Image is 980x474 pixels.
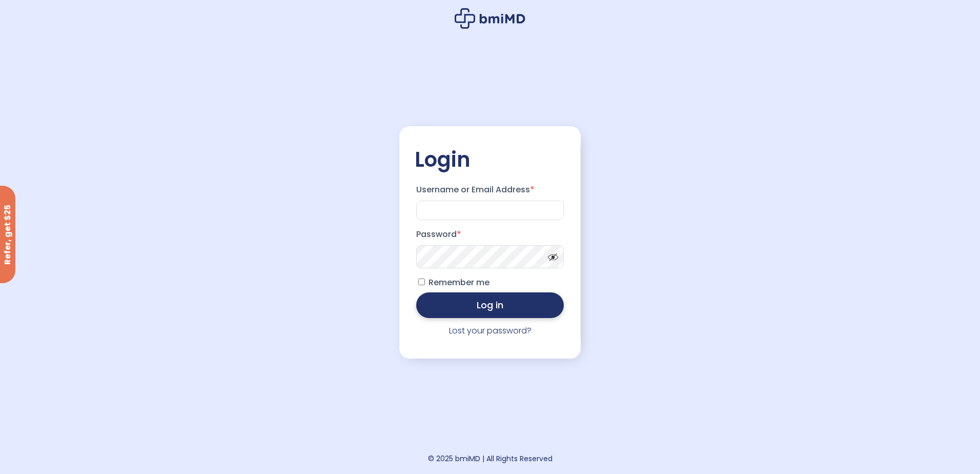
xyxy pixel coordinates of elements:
[428,276,489,288] span: Remember me
[416,182,564,198] label: Username or Email Address
[449,325,532,337] a: Lost your password?
[416,226,564,243] label: Password
[418,279,425,285] input: Remember me
[416,292,564,318] button: Log in
[428,451,553,466] div: © 2025 bmiMD | All Rights Reserved
[415,147,565,172] h2: Login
